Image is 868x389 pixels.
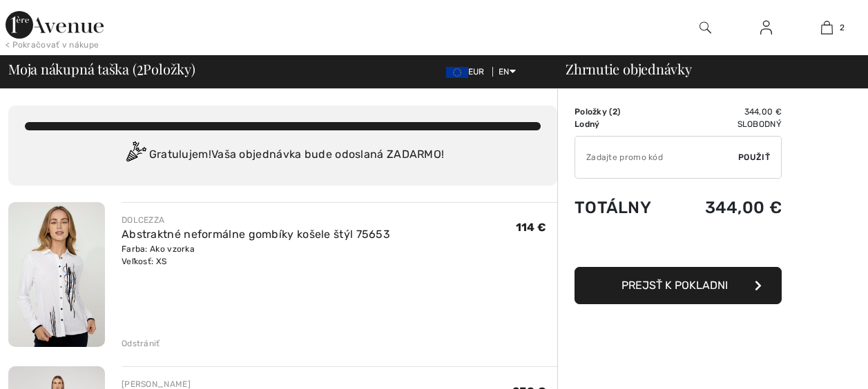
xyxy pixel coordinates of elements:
span: 2 [613,107,617,117]
span: 2 [137,59,144,77]
span: Použiť [738,151,770,163]
td: Lodný [575,118,678,130]
img: Moja taška [821,19,833,36]
td: 344,00 € [678,106,782,118]
div: Zhrnutie objednávky [549,62,860,76]
img: Vyhľadávanie na webovej stránke [700,19,711,36]
td: ) [575,106,678,118]
img: Abstract Casual Button Shirt Style 75653 [8,202,105,347]
span: Prejsť k pokladni [621,279,728,292]
iframe: PayPal [575,231,782,262]
td: Slobodný [678,118,782,130]
img: 1ère Avenue [6,11,104,39]
span: EUR [446,67,490,77]
td: 344,00 € [678,184,782,231]
img: Congratulation2.svg [122,141,149,169]
span: 2 [840,21,845,34]
td: Totálny [575,184,678,231]
span: 114 € [516,221,547,234]
div: DOLCEZZA [122,214,390,226]
font: Moja nákupná taška ( [8,59,137,78]
div: Odstrániť [122,337,160,350]
font: Položky ( [575,107,617,117]
a: 2 [797,19,856,36]
font: EN [499,67,510,77]
a: Abstraktné neformálne gombíky košele štýl 75653 [122,228,390,241]
font: Gratulujem! Vaša objednávka bude odoslaná ZADARMO! [149,148,445,161]
font: Položky) [143,59,195,78]
input: Promo code [575,137,738,178]
img: Euro [446,67,468,78]
img: Moje informácie [760,19,772,36]
button: Prejsť k pokladni [575,267,782,304]
div: < Pokračovať v nákupe [6,39,99,51]
font: Farba: Ako vzorka Veľkosť: XS [122,244,195,266]
a: Sign In [749,19,783,37]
